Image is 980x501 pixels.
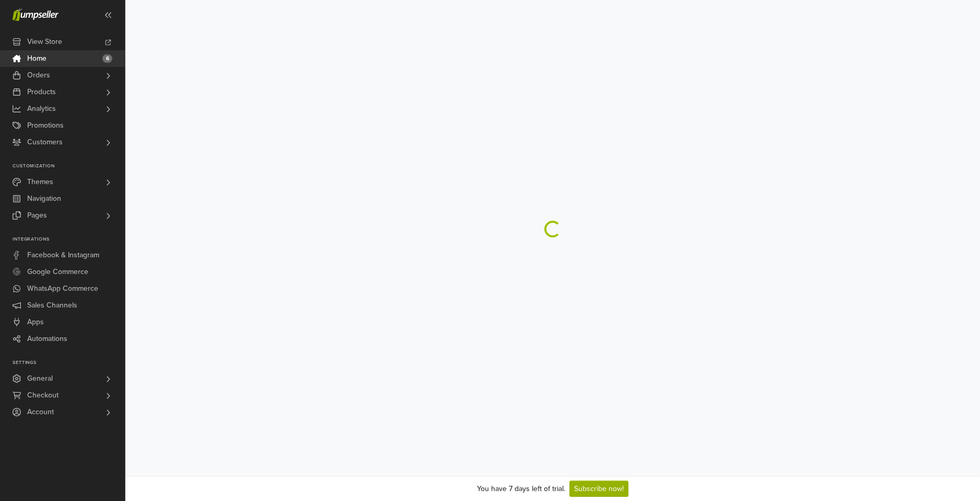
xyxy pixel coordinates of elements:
span: Facebook & Instagram [27,247,99,264]
span: Navigation [27,190,61,207]
span: Google Commerce [27,264,88,280]
span: Apps [27,314,44,331]
span: Orders [27,67,50,84]
p: Settings [13,360,125,366]
span: Account [27,404,54,420]
span: Customers [27,134,63,151]
span: WhatsApp Commerce [27,280,98,297]
span: Analytics [27,100,56,117]
span: View Store [27,33,62,50]
span: General [27,370,53,387]
a: Subscribe now! [569,481,628,497]
div: You have 7 days left of trial. [477,483,565,494]
span: 6 [102,54,112,63]
p: Integrations [13,236,125,243]
span: Themes [27,174,53,190]
span: Sales Channels [27,297,77,314]
span: Promotions [27,117,64,134]
span: Checkout [27,387,59,404]
span: Pages [27,207,47,224]
span: Automations [27,331,67,347]
span: Home [27,50,46,67]
p: Customization [13,163,125,169]
span: Products [27,84,56,100]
